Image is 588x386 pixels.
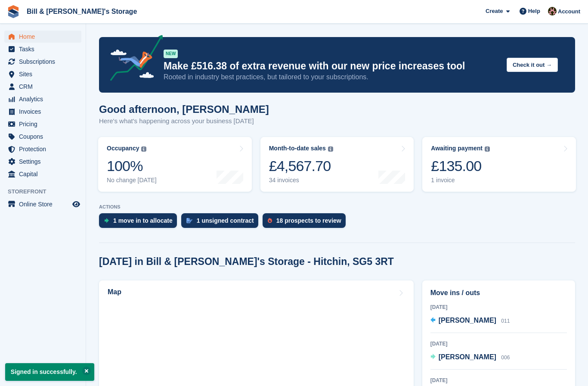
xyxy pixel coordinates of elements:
h2: Move ins / outs [430,288,567,298]
span: CRM [19,81,71,93]
button: Check it out → [507,58,558,72]
a: menu [4,118,81,130]
img: icon-info-grey-7440780725fd019a000dd9b08b2336e03edf1995a4989e88bcd33f0948082b44.svg [328,146,333,152]
a: Awaiting payment £135.00 1 invoice [422,137,576,192]
a: 1 move in to allocate [99,213,181,232]
p: Rooted in industry best practices, but tailored to your subscriptions. [164,72,500,82]
span: Storefront [8,187,86,196]
img: stora-icon-8386f47178a22dfd0bd8f6a31ec36ba5ce8667c1dd55bd0f319d3a0aa187defe.svg [7,5,20,18]
a: menu [4,198,81,210]
a: menu [4,68,81,80]
span: Create [486,7,503,16]
h2: [DATE] in Bill & [PERSON_NAME]'s Storage - Hitchin, SG5 3RT [99,256,394,268]
div: Awaiting payment [431,145,483,152]
div: £4,567.70 [269,157,333,175]
a: 1 unsigned contract [181,213,263,232]
p: ACTIONS [99,204,575,210]
span: Help [528,7,540,16]
p: Here's what's happening across your business [DATE] [99,116,269,126]
a: menu [4,43,81,55]
div: 1 move in to allocate [113,217,173,224]
img: icon-info-grey-7440780725fd019a000dd9b08b2336e03edf1995a4989e88bcd33f0948082b44.svg [485,146,490,152]
a: Preview store [71,199,81,209]
a: [PERSON_NAME] 011 [430,315,510,327]
img: Jack Bottesch [548,7,557,16]
div: Occupancy [107,145,139,152]
a: menu [4,131,81,143]
a: menu [4,143,81,155]
span: Subscriptions [19,56,71,68]
span: Tasks [19,43,71,55]
span: Capital [19,168,71,180]
span: Settings [19,156,71,168]
span: Pricing [19,118,71,130]
img: icon-info-grey-7440780725fd019a000dd9b08b2336e03edf1995a4989e88bcd33f0948082b44.svg [141,146,146,152]
div: Month-to-date sales [269,145,326,152]
a: menu [4,106,81,118]
span: Online Store [19,198,71,210]
span: Protection [19,143,71,155]
div: NEW [164,50,178,58]
h2: Map [108,288,121,296]
a: menu [4,156,81,168]
a: menu [4,56,81,68]
a: menu [4,81,81,93]
span: 011 [501,318,510,324]
a: menu [4,93,81,105]
span: [PERSON_NAME] [439,317,496,324]
span: Sites [19,68,71,80]
a: [PERSON_NAME] 006 [430,352,510,363]
span: Home [19,31,71,43]
div: 34 invoices [269,177,333,184]
div: No change [DATE] [107,177,157,184]
img: prospect-51fa495bee0391a8d652442698ab0144808aea92771e9ea1ae160a38d050c398.svg [268,218,272,223]
a: Occupancy 100% No change [DATE] [98,137,252,192]
span: 006 [501,355,510,361]
div: 18 prospects to review [276,217,341,224]
a: menu [4,168,81,180]
img: contract_signature_icon-13c848040528278c33f63329250d36e43548de30e8caae1d1a13099fd9432cc5.svg [186,218,192,223]
div: 100% [107,157,157,175]
span: Invoices [19,106,71,118]
span: Account [558,7,580,16]
a: Bill & [PERSON_NAME]'s Storage [23,4,140,19]
span: Coupons [19,131,71,143]
div: [DATE] [430,377,567,384]
span: Analytics [19,93,71,105]
a: Month-to-date sales £4,567.70 34 invoices [260,137,414,192]
span: [PERSON_NAME] [439,353,496,361]
div: [DATE] [430,340,567,348]
p: Signed in successfully. [5,363,94,381]
p: Make £516.38 of extra revenue with our new price increases tool [164,60,500,72]
img: price-adjustments-announcement-icon-8257ccfd72463d97f412b2fc003d46551f7dbcb40ab6d574587a9cd5c0d94... [103,35,163,84]
img: move_ins_to_allocate_icon-fdf77a2bb77ea45bf5b3d319d69a93e2d87916cf1d5bf7949dd705db3b84f3ca.svg [104,218,109,223]
div: £135.00 [431,157,490,175]
h1: Good afternoon, [PERSON_NAME] [99,103,269,115]
a: 18 prospects to review [263,213,350,232]
a: menu [4,31,81,43]
div: [DATE] [430,303,567,311]
div: 1 unsigned contract [197,217,254,224]
div: 1 invoice [431,177,490,184]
